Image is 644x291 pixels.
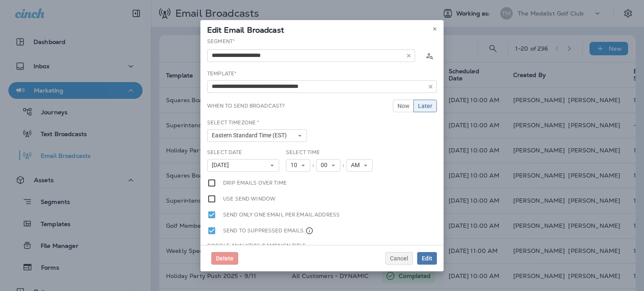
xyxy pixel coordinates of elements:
[422,255,432,261] span: Edit
[346,159,373,172] button: AM
[351,162,363,169] span: AM
[207,149,242,156] label: Select Date
[286,149,320,156] label: Select Time
[207,129,307,142] button: Eastern Standard Time (EST)
[286,159,310,172] button: 10
[207,242,306,249] label: Google Analytics Campaign Title
[223,210,340,219] label: Send only one email per email address
[390,255,408,261] span: Cancel
[316,159,340,172] button: 00
[397,103,409,109] span: Now
[223,178,287,188] label: Drip emails over time
[223,194,275,203] label: Use send window
[417,252,437,265] button: Edit
[291,162,301,169] span: 10
[212,132,290,139] span: Eastern Standard Time (EST)
[207,38,235,45] label: Segment
[207,70,236,77] label: Template
[385,252,413,265] button: Cancel
[422,48,437,63] button: Calculate the estimated number of emails to be sent based on selected segment. (This could take a...
[340,159,346,172] div: :
[223,226,314,235] label: Send to suppressed emails.
[413,100,437,112] button: Later
[418,103,432,109] span: Later
[310,159,316,172] div: :
[207,119,259,126] label: Select Timezone
[321,162,331,169] span: 00
[211,252,238,265] button: Delete
[207,103,285,109] label: When to send broadcast?
[207,159,279,172] button: [DATE]
[212,162,232,169] span: [DATE]
[216,255,234,261] span: Delete
[200,20,444,38] div: Edit Email Broadcast
[393,100,414,112] button: Now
